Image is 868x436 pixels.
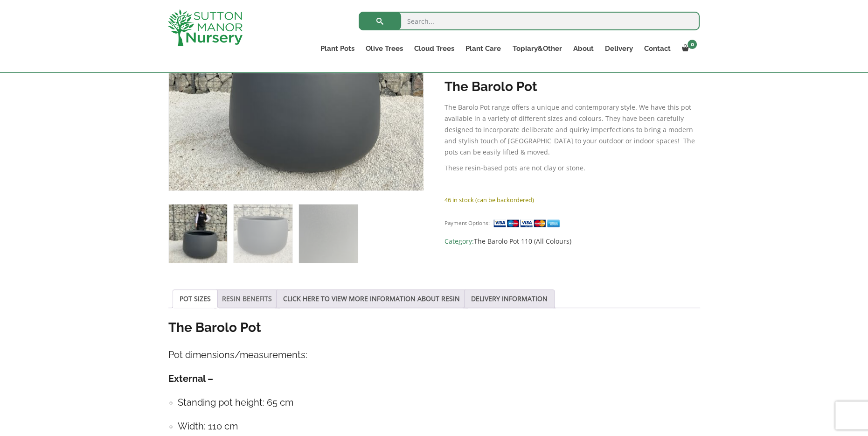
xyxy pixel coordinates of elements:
[638,42,676,55] a: Contact
[567,42,599,55] a: About
[180,290,211,308] a: POT SIZES
[315,42,360,55] a: Plant Pots
[444,162,700,174] p: These resin-based pots are not clay or stone.
[676,42,700,55] a: 0
[234,204,292,263] img: The Barolo Pot 110 Colour Charcoal - Image 2
[474,237,571,246] a: The Barolo Pot 110 (All Colours)
[444,194,700,205] p: 46 in stock (can be backordered)
[168,9,243,46] img: logo
[444,236,700,247] span: Category:
[359,12,700,30] input: Search...
[444,79,537,94] strong: The Barolo Pot
[222,290,272,308] a: RESIN BENEFITS
[471,290,548,308] a: DELIVERY INFORMATION
[169,204,227,263] img: The Barolo Pot 110 Colour Charcoal
[299,204,357,263] img: The Barolo Pot 110 Colour Charcoal - Image 3
[168,320,261,335] strong: The Barolo Pot
[283,290,460,308] a: CLICK HERE TO VIEW MORE INFORMATION ABOUT RESIN
[360,42,409,55] a: Olive Trees
[507,42,567,55] a: Topiary&Other
[687,40,697,49] span: 0
[168,373,213,384] strong: External –
[460,42,507,55] a: Plant Care
[444,102,700,158] p: The Barolo Pot range offers a unique and contemporary style. We have this pot available in a vari...
[599,42,638,55] a: Delivery
[178,395,700,410] h4: Standing pot height: 65 cm
[168,348,700,362] h4: Pot dimensions/measurements:
[444,219,490,226] small: Payment Options:
[178,419,700,434] h4: Width: 110 cm
[409,42,460,55] a: Cloud Trees
[493,218,563,228] img: payment supported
